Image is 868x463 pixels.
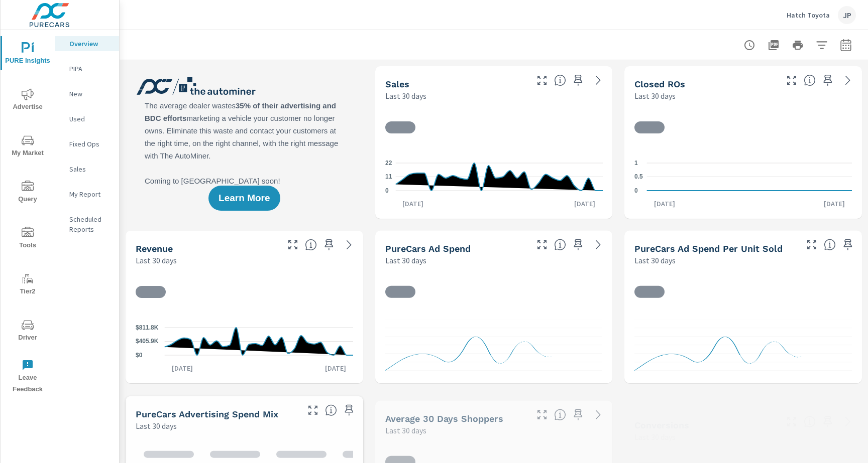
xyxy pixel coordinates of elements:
[570,72,586,88] span: Save this to your personalized report
[385,79,409,89] h5: Sales
[385,243,471,254] h5: PureCars Ad Spend
[840,413,856,429] a: See more details in report
[634,160,638,167] text: 1
[69,39,111,49] p: Overview
[804,237,820,253] button: Make Fullscreen
[385,160,392,167] text: 22
[55,162,119,177] div: Sales
[136,243,173,254] h5: Revenue
[208,186,280,211] button: Learn More
[634,243,783,254] h5: PureCars Ad Spend Per Unit Sold
[787,11,830,20] p: Hatch Toyota
[395,199,430,209] p: [DATE]
[4,42,52,67] span: PURE Insights
[4,134,52,159] span: My Market
[136,338,159,345] text: $405.9K
[385,187,389,194] text: 0
[69,64,111,74] p: PIPA
[784,72,800,88] button: Make Fullscreen
[567,199,602,209] p: [DATE]
[136,324,159,331] text: $811.8K
[321,237,337,253] span: Save this to your personalized report
[325,404,337,416] span: This table looks at how you compare to the amount of budget you spend per channel as opposed to y...
[836,35,856,55] button: Select Date Range
[55,136,119,151] div: Fixed Ops
[812,35,832,55] button: Apply Filters
[341,402,357,418] span: Save this to your personalized report
[534,407,550,423] button: Make Fullscreen
[4,319,52,344] span: Driver
[55,61,119,76] div: PIPA
[804,74,816,86] span: Number of Repair Orders Closed by the selected dealership group over the selected time range. [So...
[634,431,676,443] p: Last 30 days
[764,35,784,55] button: "Export Report to PDF"
[318,363,353,373] p: [DATE]
[634,420,689,430] h5: Conversions
[570,237,586,253] span: Save this to your personalized report
[634,90,676,102] p: Last 30 days
[534,237,550,253] button: Make Fullscreen
[4,181,52,205] span: Query
[136,409,278,419] h5: PureCars Advertising Spend Mix
[385,174,392,181] text: 11
[55,86,119,101] div: New
[385,90,426,102] p: Last 30 days
[55,212,119,237] div: Scheduled Reports
[590,72,606,88] a: See more details in report
[4,227,52,251] span: Tools
[55,36,119,51] div: Overview
[647,199,682,209] p: [DATE]
[385,254,426,266] p: Last 30 days
[69,189,111,199] p: My Report
[817,199,852,209] p: [DATE]
[69,214,111,234] p: Scheduled Reports
[4,359,52,395] span: Leave Feedback
[784,413,800,429] button: Make Fullscreen
[136,254,177,266] p: Last 30 days
[590,237,606,253] a: See more details in report
[534,72,550,88] button: Make Fullscreen
[285,237,301,253] button: Make Fullscreen
[69,114,111,124] p: Used
[554,239,566,251] span: Total cost of media for all PureCars channels for the selected dealership group over the selected...
[634,79,685,89] h5: Closed ROs
[788,35,808,55] button: Print Report
[136,420,177,432] p: Last 30 days
[55,111,119,126] div: Used
[820,413,836,429] span: Save this to your personalized report
[570,407,586,423] span: Save this to your personalized report
[634,254,676,266] p: Last 30 days
[341,237,357,253] a: See more details in report
[4,88,52,113] span: Advertise
[165,363,200,373] p: [DATE]
[4,273,52,297] span: Tier2
[1,30,55,399] div: nav menu
[69,164,111,174] p: Sales
[804,415,816,427] span: The number of dealer-specified goals completed by a visitor. [Source: This data is provided by th...
[820,72,836,88] span: Save this to your personalized report
[634,187,638,194] text: 0
[305,239,317,251] span: Total sales revenue over the selected date range. [Source: This data is sourced from the dealer’s...
[69,89,111,99] p: New
[824,239,836,251] span: Average cost of advertising per each vehicle sold at the dealer over the selected date range. The...
[219,194,270,203] span: Learn More
[554,74,566,86] span: Number of vehicles sold by the dealership over the selected date range. [Source: This data is sou...
[136,352,143,359] text: $0
[305,402,321,418] button: Make Fullscreen
[840,237,856,253] span: Save this to your personalized report
[69,139,111,149] p: Fixed Ops
[634,174,643,181] text: 0.5
[385,424,426,436] p: Last 30 days
[840,72,856,88] a: See more details in report
[554,409,566,421] span: A rolling 30 day total of daily Shoppers on the dealership website, averaged over the selected da...
[838,6,856,24] div: JP
[55,187,119,202] div: My Report
[385,413,503,424] h5: Average 30 Days Shoppers
[590,407,606,423] a: See more details in report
